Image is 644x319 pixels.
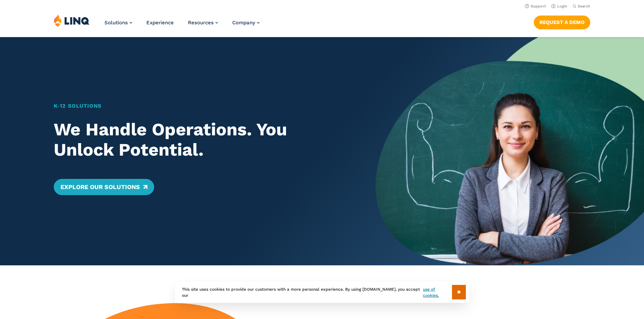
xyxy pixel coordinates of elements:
[534,14,590,29] nav: Button Navigation
[188,20,214,26] span: Resources
[525,4,546,8] a: Support
[54,102,350,110] h1: K‑12 Solutions
[104,20,132,26] a: Solutions
[54,14,90,27] img: LINQ | K‑12 Software
[232,20,255,26] span: Company
[534,16,590,29] a: Request a Demo
[573,4,590,9] button: Open Search Bar
[578,4,590,8] span: Search
[54,179,154,195] a: Explore Our Solutions
[146,20,174,26] a: Experience
[423,286,452,298] a: use of cookies.
[232,20,260,26] a: Company
[175,282,469,303] div: This site uses cookies to provide our customers with a more personal experience. By using [DOMAIN...
[188,20,218,26] a: Resources
[376,37,644,265] img: Home Banner
[54,119,350,160] h2: We Handle Operations. You Unlock Potential.
[104,20,128,26] span: Solutions
[104,14,260,36] nav: Primary Navigation
[551,4,567,8] a: Login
